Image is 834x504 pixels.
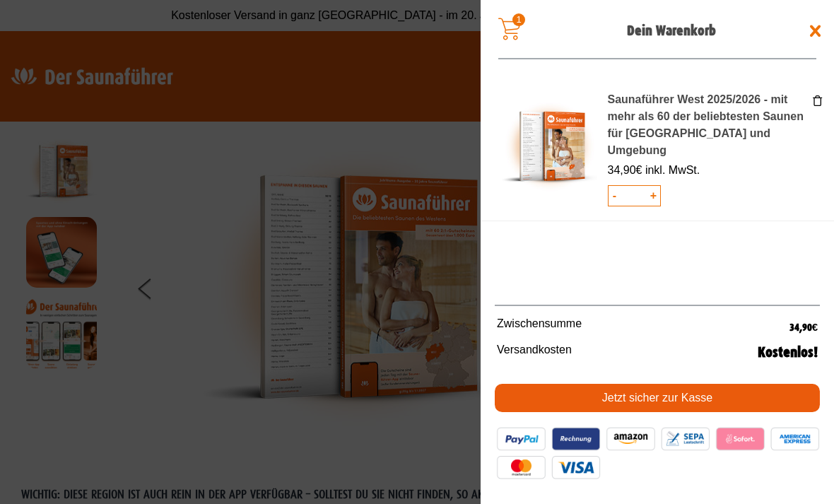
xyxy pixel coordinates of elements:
[609,186,621,206] span: -
[812,321,818,334] span: €
[502,99,597,194] img: Saunaführer West 2025/2026 - mit mehr als 60 der beliebtesten Saunen für Nordrhein-Westfalen und ...
[497,315,789,337] span: Zwischensumme
[512,13,525,26] span: 1
[497,341,758,363] span: Versandkosten
[608,164,642,176] bdi: 34,90
[636,164,642,176] span: €
[647,186,660,206] span: +
[645,164,700,176] span: inkl. MwSt.
[758,341,818,363] span: Kostenlos!
[789,321,818,334] bdi: 34,90
[544,20,799,42] span: Dein Warenkorb
[495,384,820,412] a: Jetzt sicher zur Kasse
[608,93,804,156] a: Saunaführer West 2025/2026 - mit mehr als 60 der beliebtesten Saunen für [GEOGRAPHIC_DATA] und Um...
